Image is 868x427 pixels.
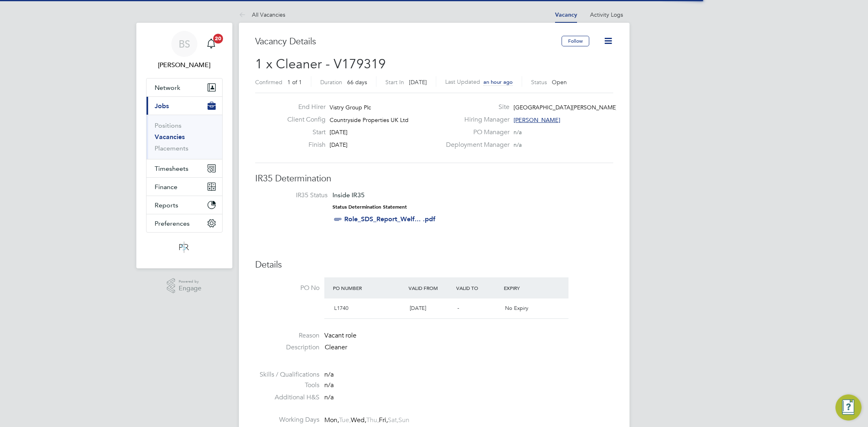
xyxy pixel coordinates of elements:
label: Site [441,103,509,111]
span: Sat, [388,416,398,424]
nav: Main navigation [136,23,232,268]
label: Duration [320,78,342,86]
span: [PERSON_NAME] [514,116,560,124]
a: Vacancies [155,133,185,141]
label: Deployment Manager [441,141,509,149]
div: Jobs [146,115,222,159]
span: Jobs [155,102,169,110]
span: Fri, [379,416,388,424]
label: IR35 Status [263,191,328,200]
span: 66 days [347,78,367,86]
a: Vacancy [555,11,577,18]
a: Positions [155,122,181,129]
button: Engage Resource Center [835,394,861,420]
span: Reports [155,201,178,209]
span: Powered by [179,278,201,285]
a: All Vacancies [239,11,285,18]
button: Timesheets [146,159,222,177]
h3: IR35 Determination [255,173,613,185]
p: Cleaner [325,343,613,352]
label: Description [255,343,319,352]
span: n/a [514,141,522,148]
div: Valid From [407,281,454,295]
label: Client Config [281,115,326,124]
button: Reports [146,196,222,214]
a: Activity Logs [590,11,623,18]
label: Finish [281,141,326,149]
span: No Expiry [505,305,528,312]
span: an hour ago [483,78,513,85]
label: Additional H&S [255,393,319,402]
label: Status [531,78,547,86]
label: Start In [385,78,404,86]
label: Confirmed [255,78,282,86]
button: Finance [146,178,222,196]
span: Tue, [339,416,351,424]
span: [DATE] [410,305,426,312]
button: Follow [562,36,589,46]
h3: Vacancy Details [255,36,562,48]
label: Reason [255,331,319,340]
label: Skills / Qualifications [255,370,319,379]
label: PO Manager [441,128,509,137]
a: Go to home page [146,241,223,254]
span: Engage [179,285,201,292]
span: Vistry Group Plc [330,104,371,111]
div: PO Number [331,281,407,295]
span: Mon, [324,416,339,424]
button: Jobs [146,97,222,115]
span: Thu, [366,416,379,424]
span: [DATE] [330,129,348,136]
label: PO No [255,284,319,292]
span: [DATE] [330,141,348,148]
label: Start [281,128,326,137]
label: Working Days [255,416,319,424]
span: Timesheets [155,165,188,172]
span: Network [155,84,180,91]
div: Valid To [454,281,502,295]
label: Hiring Manager [441,115,509,124]
span: Beth Seddon [146,60,223,70]
a: Powered byEngage [167,278,201,294]
div: Expiry [502,281,549,295]
span: Countryside Properties UK Ltd [330,116,409,124]
span: Sun [398,416,409,424]
label: End Hirer [281,103,326,111]
a: 20 [203,31,219,57]
h3: Details [255,259,613,271]
span: [GEOGRAPHIC_DATA][PERSON_NAME][GEOGRAPHIC_DATA] - Infras… [514,104,701,111]
label: Tools [255,381,319,390]
span: - [457,305,459,312]
span: Vacant role [324,331,356,340]
a: Role_SDS_Report_Welf... .pdf [344,215,435,223]
span: 1 of 1 [287,78,302,86]
span: 20 [213,34,223,44]
span: n/a [324,393,334,401]
a: BS[PERSON_NAME] [146,31,223,70]
span: BS [179,39,190,49]
a: Placements [155,144,188,152]
label: Last Updated [445,78,480,85]
button: Preferences [146,214,222,232]
span: 1 x Cleaner - V179319 [255,56,386,72]
span: L1740 [334,305,348,312]
span: Wed, [351,416,366,424]
img: psrsolutions-logo-retina.png [177,241,191,254]
span: Inside IR35 [332,191,365,199]
span: n/a [324,381,334,389]
span: n/a [514,129,522,136]
span: Finance [155,183,177,191]
strong: Status Determination Statement [332,204,407,210]
span: Open [552,78,567,86]
span: [DATE] [409,78,427,86]
span: n/a [324,370,334,379]
span: Preferences [155,220,190,227]
button: Network [146,78,222,96]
